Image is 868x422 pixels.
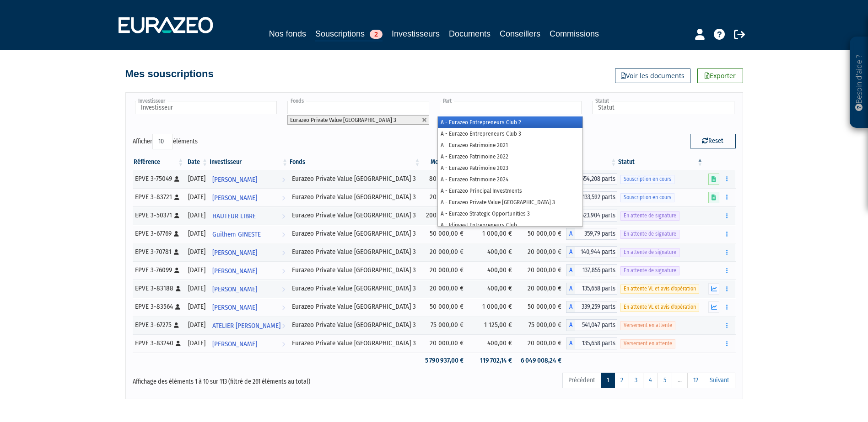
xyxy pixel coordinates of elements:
[125,69,214,79] h4: Mes souscriptions
[292,338,418,348] div: Eurazeo Private Value [GEOGRAPHIC_DATA] 3
[620,266,679,275] span: En attente de signature
[566,338,575,349] span: A
[615,69,690,83] a: Voir les documents
[209,225,289,243] a: Guilhem GINESTE
[517,334,566,353] td: 20 000,00 €
[209,316,289,334] a: ATELIER [PERSON_NAME]
[135,192,182,202] div: EPVE 3-83721
[438,185,582,196] li: A - Eurazeo Principal Investments
[468,225,517,243] td: 1 000,00 €
[176,286,181,291] i: [Français] Personne physique
[500,27,540,40] a: Conseillers
[575,338,618,349] span: 135,658 parts
[290,116,396,123] span: Eurazeo Private Value [GEOGRAPHIC_DATA] 3
[566,154,618,170] th: Part: activer pour trier la colonne par ordre croissant
[292,302,418,311] div: Eurazeo Private Value [GEOGRAPHIC_DATA] 3
[174,213,179,218] i: [Français] Personne physique
[292,192,418,202] div: Eurazeo Private Value [GEOGRAPHIC_DATA] 3
[292,211,418,220] div: Eurazeo Private Value [GEOGRAPHIC_DATA] 3
[133,134,198,149] label: Afficher éléments
[566,191,618,203] div: A - Eurazeo Private Value Europe 3
[517,243,566,261] td: 20 000,00 €
[575,228,618,240] span: 359,79 parts
[517,298,566,316] td: 50 000,00 €
[152,134,173,149] select: Afficheréléments
[188,211,205,220] div: [DATE]
[566,210,618,222] div: A - Eurazeo Private Value Europe 3
[566,246,618,258] div: A - Eurazeo Private Value Europe 3
[212,171,257,188] span: [PERSON_NAME]
[282,281,285,298] i: Voir l'investisseur
[438,208,582,219] li: A - Eurazeo Strategic Opportunities 3
[282,190,285,206] i: Voir l'investisseur
[174,231,179,237] i: [Français] Personne physique
[566,319,618,331] div: A - Eurazeo Private Value Europe 3
[566,338,618,349] div: A - Eurazeo Private Value Europe 3
[575,210,618,222] span: 1 623,904 parts
[282,226,285,243] i: Voir l'investisseur
[135,284,182,293] div: EPVE 3-83188
[135,302,182,311] div: EPVE 3-83564
[119,17,213,33] img: 1732889491-logotype_eurazeo_blanc_rvb.png
[174,322,179,328] i: [Français] Personne physique
[438,162,582,174] li: A - Eurazeo Patrimoine 2023
[620,230,679,238] span: En attente de signature
[566,301,575,313] span: A
[212,299,257,316] span: [PERSON_NAME]
[174,195,179,200] i: [Français] Personne physique
[421,243,469,261] td: 20 000,00 €
[188,247,205,257] div: [DATE]
[209,170,289,188] a: [PERSON_NAME]
[575,191,618,203] span: 133,592 parts
[575,283,618,295] span: 135,658 parts
[292,265,418,275] div: Eurazeo Private Value [GEOGRAPHIC_DATA] 3
[620,211,679,220] span: En attente de signature
[135,247,182,257] div: EPVE 3-70781
[566,319,575,331] span: A
[438,196,582,208] li: A - Eurazeo Private Value [GEOGRAPHIC_DATA] 3
[212,226,261,243] span: Guilhem GINESTE
[438,116,582,128] li: A - Eurazeo Entrepreneurs Club 2
[575,301,618,313] span: 339,259 parts
[854,42,864,124] p: Besoin d'aide ?
[212,263,257,280] span: [PERSON_NAME]
[421,225,469,243] td: 50 000,00 €
[438,219,582,231] li: A - Idinvest Entrepreneurs Club
[212,336,257,353] span: [PERSON_NAME]
[188,192,205,202] div: [DATE]
[370,30,383,39] span: 2
[209,154,289,170] th: Investisseur: activer pour trier la colonne par ordre croissant
[315,27,383,42] a: Souscriptions2
[575,173,618,185] span: 554,208 parts
[643,373,658,388] a: 4
[212,244,257,261] span: [PERSON_NAME]
[176,341,181,346] i: [Français] Personne physique
[620,339,675,348] span: Versement en attente
[517,225,566,243] td: 50 000,00 €
[421,334,469,353] td: 20 000,00 €
[209,243,289,261] a: [PERSON_NAME]
[468,243,517,261] td: 400,00 €
[615,373,629,388] a: 2
[517,280,566,298] td: 20 000,00 €
[468,298,517,316] td: 1 000,00 €
[184,154,209,170] th: Date: activer pour trier la colonne par ordre croissant
[629,373,643,388] a: 3
[282,317,285,334] i: Voir l'investisseur
[282,263,285,280] i: Voir l'investisseur
[212,190,257,206] span: [PERSON_NAME]
[421,280,469,298] td: 20 000,00 €
[438,128,582,139] li: A - Eurazeo Entrepreneurs Club 3
[209,206,289,225] a: HAUTEUR LIBRE
[282,244,285,261] i: Voir l'investisseur
[174,268,179,273] i: [Français] Personne physique
[212,208,256,225] span: HAUTEUR LIBRE
[175,304,180,310] i: [Français] Personne physique
[550,27,599,40] a: Commissions
[282,336,285,353] i: Voir l'investisseur
[566,264,618,276] div: A - Eurazeo Private Value Europe 3
[269,27,306,40] a: Nos fonds
[421,298,469,316] td: 50 000,00 €
[468,316,517,334] td: 1 125,00 €
[566,246,575,258] span: A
